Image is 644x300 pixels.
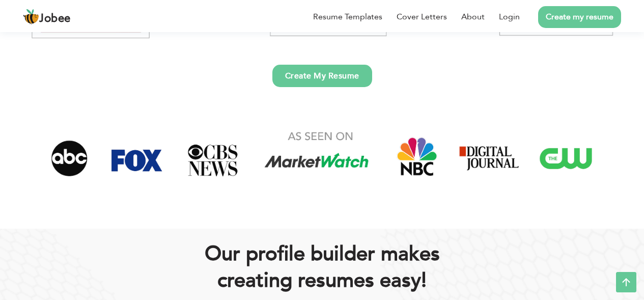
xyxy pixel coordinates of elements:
[39,13,71,24] span: Jobee
[461,11,485,23] a: About
[499,11,520,23] a: Login
[23,9,71,25] a: Jobee
[47,241,597,294] h2: Our proﬁle builder makes creating resumes easy!
[538,6,621,28] a: Create my resume
[397,11,447,23] a: Cover Letters
[313,11,382,23] a: Resume Templates
[23,9,39,25] img: jobee.io
[272,65,372,87] a: Create My Resume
